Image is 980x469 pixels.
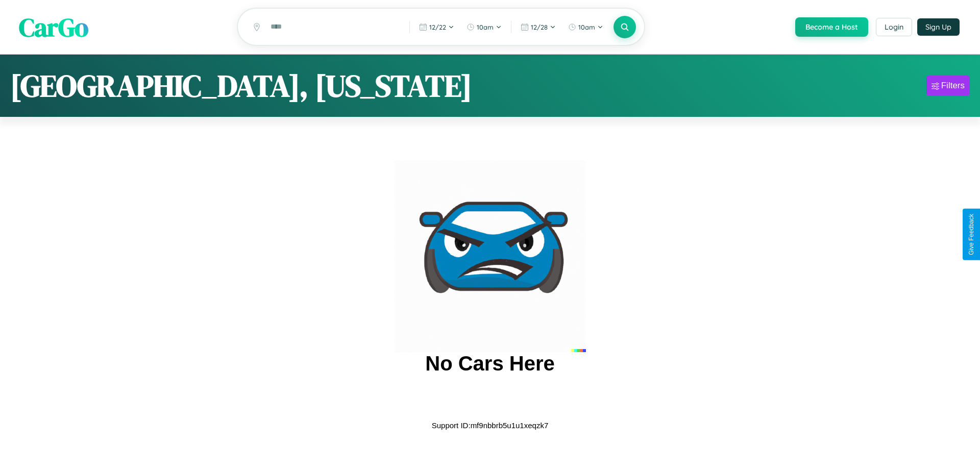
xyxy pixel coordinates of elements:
button: 12/22 [414,19,459,35]
span: 10am [578,23,595,31]
button: Become a Host [795,17,868,37]
span: 10am [477,23,494,31]
button: 10am [563,19,608,35]
h2: No Cars Here [425,352,554,375]
button: 12/28 [516,19,561,35]
button: Login [876,18,912,36]
button: Filters [926,76,970,96]
button: Sign Up [917,18,960,36]
div: Give Feedback [968,214,975,255]
div: Filters [941,81,965,91]
span: 12 / 28 [531,23,548,31]
span: CarGo [19,9,88,44]
button: 10am [461,19,507,35]
img: car [394,160,586,352]
h1: [GEOGRAPHIC_DATA], [US_STATE] [10,65,472,107]
span: 12 / 22 [429,23,446,31]
p: Support ID: mf9nbbrb5u1u1xeqzk7 [432,418,548,432]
